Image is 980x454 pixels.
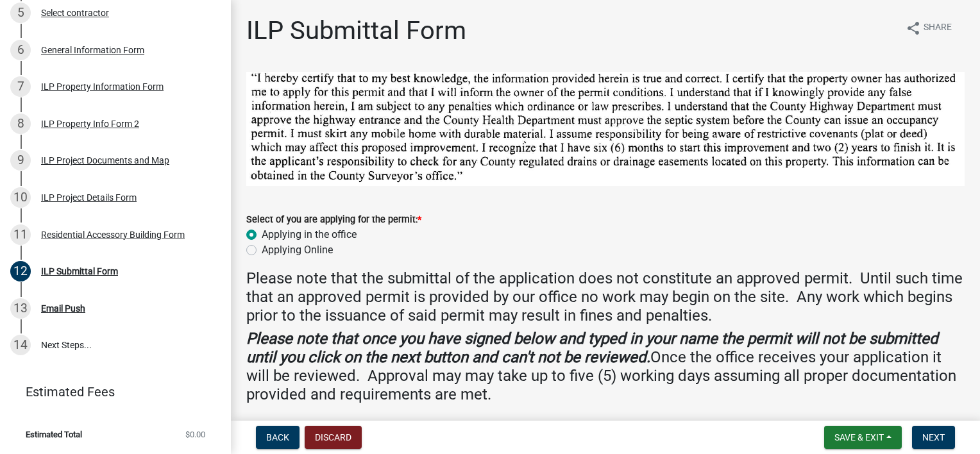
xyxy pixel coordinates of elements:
div: ILP Project Documents and Map [41,156,169,165]
div: Select contractor [41,8,109,17]
div: 11 [10,224,31,245]
span: Back [266,432,289,442]
h1: ILP Submittal Form [246,15,466,46]
button: shareShare [895,15,962,40]
div: ILP Property Info Form 2 [41,119,139,128]
a: Estimated Fees [10,379,210,405]
span: Share [924,21,952,36]
button: Next [912,426,955,449]
div: 14 [10,335,31,355]
button: Back [256,426,300,449]
div: 13 [10,298,31,319]
h4: Please note that the submittal of the application does not constitute an approved permit. Until s... [246,269,965,324]
div: 5 [10,3,31,23]
div: ILP Property Information Form [41,82,164,91]
label: Applying Online [262,242,333,258]
button: Save & Exit [824,426,902,449]
div: ILP Submittal Form [41,267,118,276]
label: Applying in the office [262,227,357,242]
span: Next [922,432,945,442]
span: Save & Exit [834,432,884,442]
label: Select of you are applying for the permit: [246,215,421,224]
div: 9 [10,150,31,171]
img: ILP_Certification_Statement_28b1ac9d-b4e3-4867-b647-4d3cc7147dbf.png [246,72,965,186]
strong: Please note that once you have signed below and typed in your name the permit will not be submitt... [246,330,938,366]
div: 12 [10,261,31,282]
div: Residential Accessory Building Form [41,230,185,239]
div: 8 [10,113,31,134]
div: 6 [10,40,31,60]
h4: Once the office receives your application it will be reviewed. Approval may may take up to five (... [246,330,965,403]
i: share [906,21,921,36]
div: General Information Form [41,46,144,55]
div: ILP Project Details Form [41,193,137,202]
span: Estimated Total [26,430,82,439]
div: 10 [10,187,31,208]
span: $0.00 [185,430,205,439]
div: Email Push [41,304,85,313]
button: Discard [305,426,362,449]
div: 7 [10,76,31,97]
